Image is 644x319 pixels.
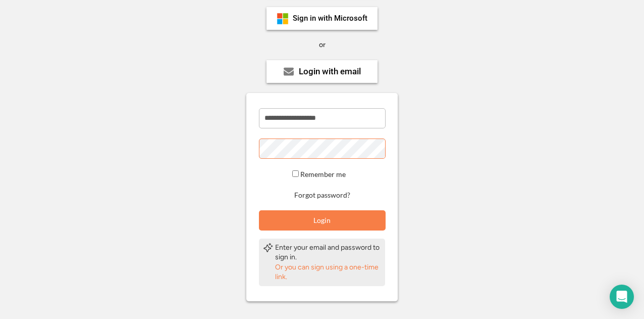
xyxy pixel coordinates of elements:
div: Open Intercom Messenger [610,285,634,309]
button: Login [259,210,386,231]
label: Remember me [300,170,346,178]
img: ms-symbollockup_mssymbol_19.png [277,13,289,25]
div: Or you can sign using a one-time link. [275,262,381,282]
div: Sign in with Microsoft [293,15,367,22]
button: Forgot password? [293,191,352,200]
div: or [319,40,326,50]
div: Enter your email and password to sign in. [275,243,381,262]
div: Login with email [299,67,361,76]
